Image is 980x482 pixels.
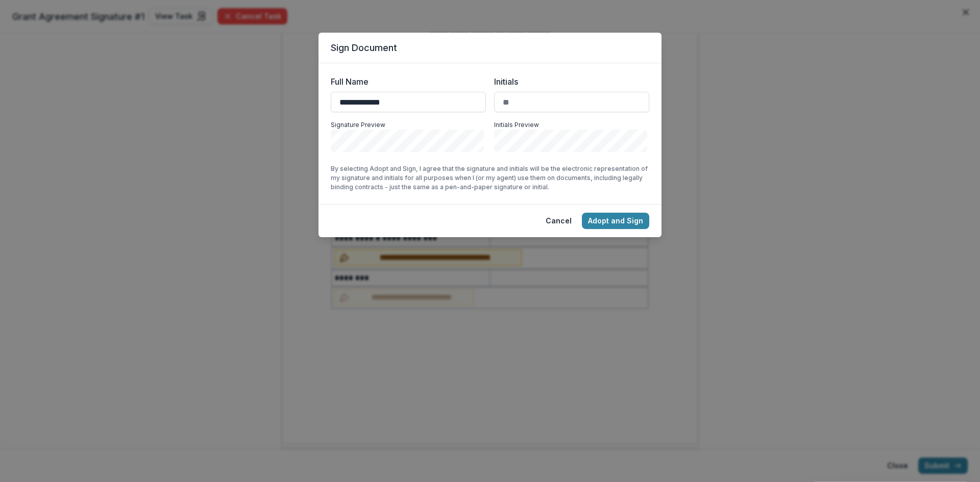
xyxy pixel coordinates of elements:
p: Initials Preview [494,120,649,130]
p: By selecting Adopt and Sign, I agree that the signature and initials will be the electronic repre... [331,164,649,192]
p: Signature Preview [331,120,486,130]
button: Adopt and Sign [582,213,649,229]
label: Full Name [331,75,480,88]
label: Initials [494,75,643,88]
header: Sign Document [318,33,661,63]
button: Cancel [540,213,578,229]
